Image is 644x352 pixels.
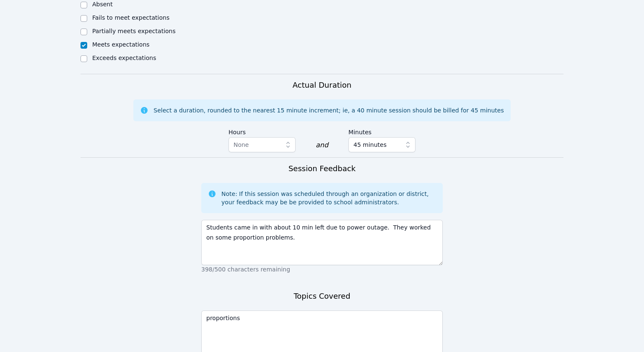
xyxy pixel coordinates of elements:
[316,140,328,150] div: and
[293,290,350,302] h3: Topics Covered
[221,190,436,206] div: Note: If this session was scheduled through an organization or district, your feedback may be be ...
[293,79,351,91] h3: Actual Duration
[201,220,443,265] textarea: Students came in with about 10 min left due to power outage. They worked on some proportion probl...
[92,14,169,21] label: Fails to meet expectations
[348,137,415,152] button: 45 minutes
[201,265,443,274] p: 398/500 characters remaining
[92,1,113,8] label: Absent
[153,106,504,115] div: Select a duration, rounded to the nearest 15 minute increment; ie, a 40 minute session should be ...
[234,141,249,148] span: None
[348,125,415,137] label: Minutes
[229,125,296,137] label: Hours
[92,55,156,61] label: Exceeds expectations
[92,41,150,48] label: Meets expectations
[229,137,296,152] button: None
[92,28,176,34] label: Partially meets expectations
[288,163,356,175] h3: Session Feedback
[353,140,387,150] span: 45 minutes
